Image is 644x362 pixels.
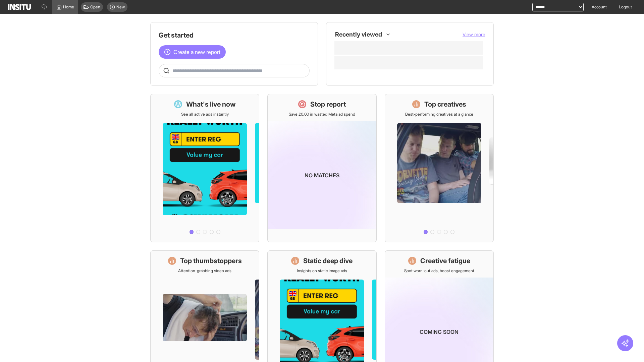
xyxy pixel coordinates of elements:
a: What's live nowSee all active ads instantly [150,94,259,242]
h1: What's live now [186,100,236,109]
span: New [116,4,125,10]
img: coming-soon-gradient_kfitwp.png [268,121,376,229]
p: Save £0.00 in wasted Meta ad spend [289,112,355,117]
h1: Stop report [310,100,346,109]
h1: Get started [159,31,310,40]
h1: Top thumbstoppers [180,256,242,265]
p: Insights on static image ads [297,268,347,274]
span: View more [463,32,485,37]
a: Stop reportSave £0.00 in wasted Meta ad spendNo matches [267,94,376,242]
p: See all active ads instantly [181,112,229,117]
a: Top creativesBest-performing creatives at a glance [385,94,494,242]
button: Create a new report [159,45,226,59]
img: Logo [8,4,31,10]
p: No matches [305,171,339,179]
button: View more [463,31,485,38]
span: Home [63,4,74,10]
p: Attention-grabbing video ads [178,268,231,274]
p: Best-performing creatives at a glance [405,112,473,117]
span: Open [90,4,100,10]
span: Create a new report [173,48,220,56]
h1: Static deep dive [303,256,353,265]
h1: Top creatives [424,100,466,109]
